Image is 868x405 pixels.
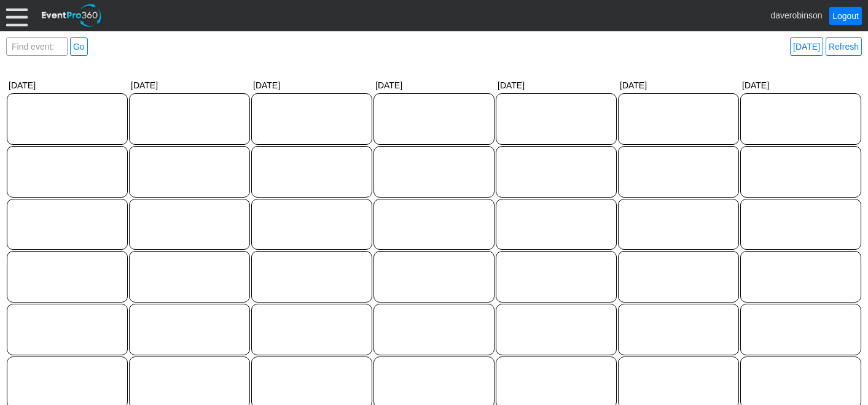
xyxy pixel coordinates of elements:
[128,78,251,93] div: [DATE]
[826,37,862,56] a: Refresh
[740,78,862,93] div: [DATE]
[70,37,88,56] a: Go
[6,78,128,93] div: [DATE]
[790,37,823,56] a: [DATE]
[251,78,373,93] div: [DATE]
[770,10,822,20] span: daverobinson
[495,78,617,93] div: [DATE]
[40,2,104,29] img: EventPro360
[617,78,740,93] div: [DATE]
[6,5,28,26] div: Menu: Click or 'Crtl+M' to toggle menu open/close
[9,38,65,67] span: Find event: enter title
[373,78,495,93] div: [DATE]
[829,7,862,25] a: Logout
